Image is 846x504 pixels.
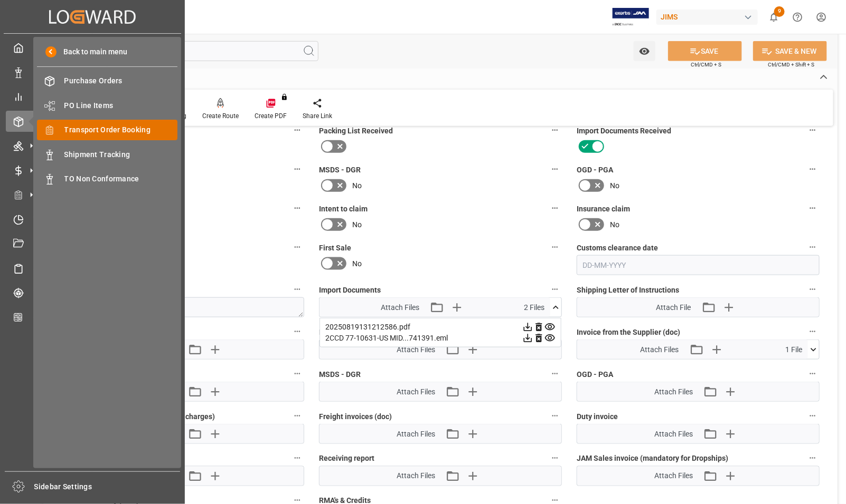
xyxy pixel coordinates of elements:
[577,285,679,296] span: Shipping Letter of Instructions
[577,369,613,380] span: OGD - PGA
[303,111,332,121] div: Share Link
[577,164,613,176] span: OGD - PGA
[768,61,814,69] span: Ctrl/CMD + Shift + S
[656,302,691,313] span: Attach File
[352,180,362,191] span: No
[290,240,304,254] button: Carrier /Forwarder claim
[37,71,177,91] a: Purchase Orders
[548,201,562,215] button: Intent to claim
[352,258,362,269] span: No
[577,453,728,464] span: JAM Sales invoice (mandatory for Dropships)
[290,162,304,176] button: Customs documents sent to broker
[6,258,179,278] a: Sailing Schedules
[381,302,419,313] span: Attach Files
[6,209,179,229] a: Timeslot Management V2
[290,409,304,423] button: Quote (Freight and/or any additional charges)
[548,409,562,423] button: Freight invoices (doc)
[806,283,820,296] button: Shipping Letter of Instructions
[577,255,820,275] input: DD-MM-YYYY
[548,283,562,296] button: Import Documents
[290,201,304,215] button: Receiving report
[548,162,562,176] button: MSDS - DGR
[290,367,304,381] button: Preferential tariff
[691,61,721,69] span: Ctrl/CMD + S
[57,46,128,57] span: Back to main menu
[319,369,361,380] span: MSDS - DGR
[290,123,304,137] button: Shipping instructions SENT
[64,124,178,135] span: Transport Order Booking
[806,201,820,215] button: Insurance claim
[37,144,177,164] a: Shipment Tracking
[325,322,556,333] div: 20250819131212586.pdf
[64,173,178,185] span: TO Non Conformance
[641,344,679,355] span: Attach Files
[319,125,393,137] span: Packing List Received
[613,8,649,26] img: Exertis%20JAM%20-%20Email%20Logo.jpg_1722504956.jpg
[610,219,619,230] span: No
[37,95,177,115] a: PO Line Items
[656,9,758,25] div: JIMS
[806,123,820,137] button: Import Documents Received
[319,411,392,422] span: Freight invoices (doc)
[577,243,658,254] span: Customs clearance date
[806,240,820,254] button: Customs clearance date
[319,285,381,296] span: Import Documents
[319,203,368,215] span: Intent to claim
[34,481,181,492] span: Sidebar Settings
[6,307,179,327] a: CO2 Calculator
[806,451,820,465] button: JAM Sales invoice (mandatory for Dropships)
[577,327,680,338] span: Invoice from the Supplier (doc)
[319,243,351,254] span: First Sale
[290,451,304,465] button: Claim documents
[634,41,655,61] button: open menu
[319,164,361,176] span: MSDS - DGR
[64,75,178,86] span: Purchase Orders
[6,37,179,58] a: My Cockpit
[806,325,820,338] button: Invoice from the Supplier (doc)
[37,120,177,140] a: Transport Order Booking
[325,333,556,344] div: 2CCD 77-10631-US MID...741391.eml
[577,203,630,215] span: Insurance claim
[202,111,239,121] div: Create Route
[753,41,827,61] button: SAVE & NEW
[352,219,362,230] span: No
[548,240,562,254] button: First Sale
[656,7,762,27] button: JIMS
[319,453,374,464] span: Receiving report
[6,283,179,303] a: Tracking Shipment
[397,386,435,398] span: Attach Files
[397,344,435,355] span: Attach Files
[806,367,820,381] button: OGD - PGA
[774,6,785,17] span: 9
[806,162,820,176] button: OGD - PGA
[37,169,177,189] a: TO Non Conformance
[64,149,178,160] span: Shipment Tracking
[290,325,304,338] button: Packing List
[548,451,562,465] button: Receiving report
[548,367,562,381] button: MSDS - DGR
[6,62,179,82] a: Data Management
[654,471,693,482] span: Attach Files
[806,409,820,423] button: Duty invoice
[6,86,179,107] a: My Reports
[577,125,671,137] span: Import Documents Received
[524,302,545,313] span: 2 Files
[668,41,742,61] button: SAVE
[762,5,786,29] button: show 9 new notifications
[654,429,693,440] span: Attach Files
[290,283,304,296] button: Customs entry number
[577,411,618,422] span: Duty invoice
[786,5,810,29] button: Help Center
[397,429,435,440] span: Attach Files
[397,471,435,482] span: Attach Files
[6,234,179,254] a: Document Management
[786,344,803,355] span: 1 File
[548,123,562,137] button: Packing List Received
[319,327,454,338] span: Master [PERSON_NAME] of Lading (doc)
[610,180,619,191] span: No
[64,100,178,111] span: PO Line Items
[654,386,693,398] span: Attach Files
